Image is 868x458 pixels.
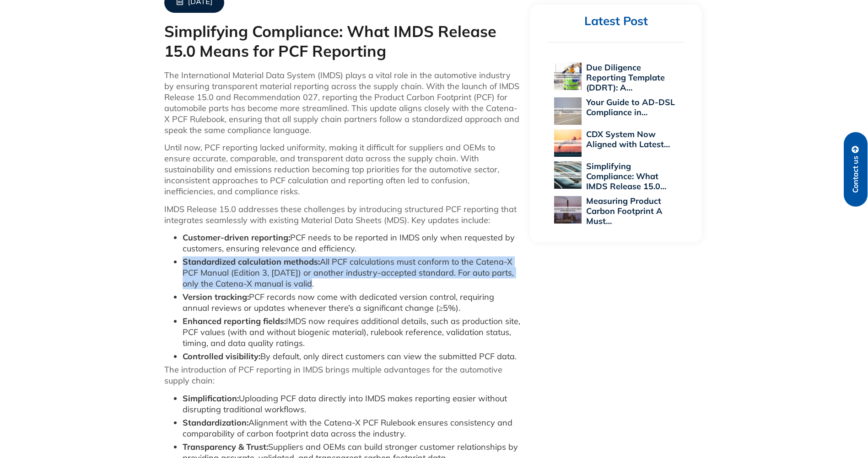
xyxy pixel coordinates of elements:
strong: Simplification: [183,393,239,404]
a: Your Guide to AD-DSL Compliance in… [586,97,675,117]
h2: Latest Post [547,14,685,29]
li: PCF records now come with dedicated version control, requiring annual reviews or updates whenever... [183,292,521,314]
h1: Simplifying Compliance: What IMDS Release 15.0 Means for PCF Reporting [164,22,521,61]
p: The introduction of PCF reporting in IMDS brings multiple advantages for the automotive supply ch... [164,364,521,386]
span: Contact us [852,156,860,193]
li: Alignment with the Catena-X PCF Rulebook ensures consistency and comparability of carbon footprin... [183,417,521,439]
img: Your Guide to AD-DSL Compliance in the Aerospace and Defense Industry [554,97,582,125]
p: The International Material Data System (IMDS) plays a vital role in the automotive industry by en... [164,70,521,136]
a: Measuring Product Carbon Footprint A Must… [586,196,663,226]
strong: Enhanced reporting fields: [183,316,286,326]
p: Until now, PCF reporting lacked uniformity, making it difficult for suppliers and OEMs to ensure ... [164,142,521,197]
img: CDX System Now Aligned with Latest EU POPs Rules [554,129,582,157]
img: Due Diligence Reporting Template (DDRT): A Supplier’s Roadmap to Compliance [554,63,582,90]
strong: Transparency & Trust: [183,442,268,452]
li: Uploading PCF data directly into IMDS makes reporting easier without disrupting traditional workf... [183,393,521,415]
strong: Standardized calculation methods: [183,256,320,267]
img: Measuring Product Carbon Footprint A Must for Modern Manufacturing [554,196,582,224]
li: By default, only direct customers can view the submitted PCF data. [183,351,521,362]
strong: Version tracking: [183,292,249,302]
img: Simplifying Compliance: What IMDS Release 15.0 Means for PCF Reporting [554,161,582,189]
li: PCF needs to be reported in IMDS only when requested by customers, ensuring relevance and efficie... [183,232,521,254]
a: Contact us [844,132,868,207]
p: IMDS Release 15.0 addresses these challenges by introducing structured PCF reporting that integra... [164,204,521,226]
strong: Standardization: [183,417,248,428]
li: IMDS now requires additional details, such as production site, PCF values (with and without bioge... [183,316,521,349]
a: CDX System Now Aligned with Latest… [586,129,670,149]
strong: Customer-driven reporting: [183,232,290,243]
a: Simplifying Compliance: What IMDS Release 15.0… [586,161,666,192]
li: All PCF calculations must conform to the Catena-X PCF Manual (Edition 3, [DATE]) or another indus... [183,256,521,289]
strong: Controlled visibility: [183,351,260,362]
a: Due Diligence Reporting Template (DDRT): A… [586,62,665,93]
